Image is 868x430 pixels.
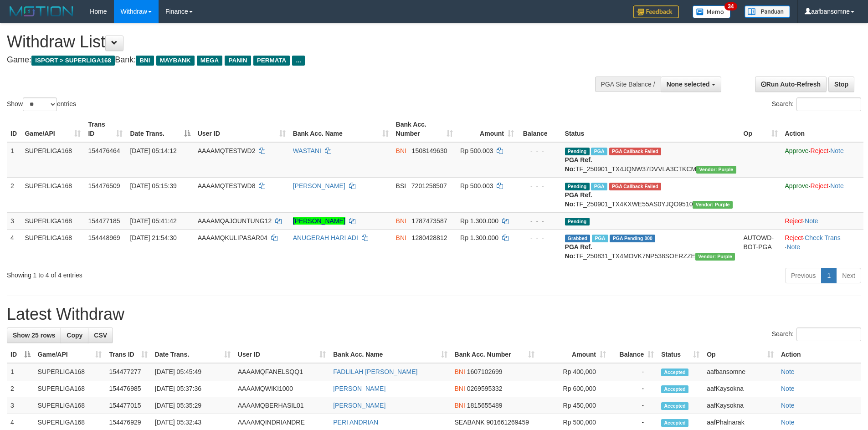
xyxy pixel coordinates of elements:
[411,182,447,189] span: Copy 7201258507 to clipboard
[696,166,736,174] span: Vendor URL: https://trx4.1velocity.biz
[329,346,451,363] th: Bank Acc. Name: activate to sort column ascending
[156,56,195,66] span: MAYBANK
[34,397,106,414] td: SUPERLIGA168
[7,33,570,51] h1: Withdraw List
[521,181,558,190] div: - - -
[293,234,358,241] a: ANUGERAH HARI ADI
[591,148,607,155] span: Marked by aafmaleo
[661,402,688,410] span: Accepted
[392,116,457,142] th: Bank Acc. Number: activate to sort column ascending
[786,243,800,251] a: Note
[518,116,561,142] th: Balance
[7,177,21,212] td: 2
[234,346,329,363] th: User ID: activate to sort column ascending
[225,56,251,66] span: PANIN
[130,234,176,241] span: [DATE] 21:54:30
[7,363,34,380] td: 1
[521,233,558,242] div: - - -
[460,182,493,189] span: Rp 500.003
[781,419,795,426] a: Note
[34,346,106,363] th: Game/API: activate to sort column ascending
[396,234,406,241] span: BNI
[565,243,592,260] b: PGA Ref. No:
[88,328,113,343] a: CSV
[105,397,151,414] td: 154477015
[7,5,76,18] img: MOTION_logo.png
[667,81,710,88] span: None selected
[198,234,267,241] span: AAAAMQKULIPASAR04
[198,217,272,225] span: AAAAMQAJOUNTUNG12
[772,328,861,341] label: Search:
[460,234,498,241] span: Rp 1.300.000
[105,380,151,397] td: 154476985
[633,5,679,18] img: Feedback.jpg
[136,56,154,66] span: BNI
[661,385,688,393] span: Accepted
[130,217,176,225] span: [DATE] 05:41:42
[609,183,661,190] span: PGA Error
[253,56,290,66] span: PERMATA
[661,419,688,427] span: Accepted
[21,177,84,212] td: SUPERLIGA168
[88,182,120,189] span: 154476509
[610,235,655,242] span: PGA Pending
[565,148,590,155] span: Pending
[333,402,385,409] a: [PERSON_NAME]
[724,2,737,10] span: 34
[592,235,608,242] span: Marked by aafchhiseyha
[821,268,837,283] a: 1
[7,346,34,363] th: ID: activate to sort column descending
[455,419,485,426] span: SEABANK
[781,385,795,392] a: Note
[234,380,329,397] td: AAAAMQWIKI1000
[811,182,829,189] a: Reject
[455,402,465,409] span: BNI
[7,397,34,414] td: 3
[467,368,503,375] span: Copy 1607102699 to clipboard
[293,147,321,154] a: WASTANI
[561,177,740,212] td: TF_250901_TX4KXWE55AS0YJQO9510
[84,116,126,142] th: Trans ID: activate to sort column ascending
[781,402,795,409] a: Note
[455,368,465,375] span: BNI
[467,385,503,392] span: Copy 0269595332 to clipboard
[7,142,21,178] td: 1
[7,116,21,142] th: ID
[396,182,406,189] span: BSI
[333,368,417,375] a: FADLILAH [PERSON_NAME]
[521,216,558,225] div: - - -
[412,147,447,154] span: Copy 1508149630 to clipboard
[745,5,790,18] img: panduan.png
[396,147,406,154] span: BNI
[693,201,732,209] span: Vendor URL: https://trx4.1velocity.biz
[7,380,34,397] td: 2
[457,116,518,142] th: Amount: activate to sort column ascending
[740,116,781,142] th: Op: activate to sort column ascending
[7,56,570,65] h4: Game: Bank:
[772,97,861,111] label: Search:
[561,116,740,142] th: Status
[13,332,55,339] span: Show 25 rows
[805,217,818,225] a: Note
[805,234,841,241] a: Check Trans
[293,217,345,225] a: [PERSON_NAME]
[7,229,21,264] td: 4
[94,332,107,339] span: CSV
[781,212,864,229] td: ·
[703,363,777,380] td: aafbansomne
[451,346,539,363] th: Bank Acc. Number: activate to sort column ascending
[31,56,115,66] span: ISPORT > SUPERLIGA168
[781,229,864,264] td: · ·
[396,217,406,225] span: BNI
[538,363,610,380] td: Rp 400,000
[703,380,777,397] td: aafKaysokna
[7,212,21,229] td: 3
[740,229,781,264] td: AUTOWD-BOT-PGA
[657,346,703,363] th: Status: activate to sort column ascending
[796,97,861,111] input: Search:
[781,368,795,375] a: Note
[538,397,610,414] td: Rp 450,000
[781,177,864,212] td: · ·
[7,305,861,323] h1: Latest Withdraw
[661,77,721,92] button: None selected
